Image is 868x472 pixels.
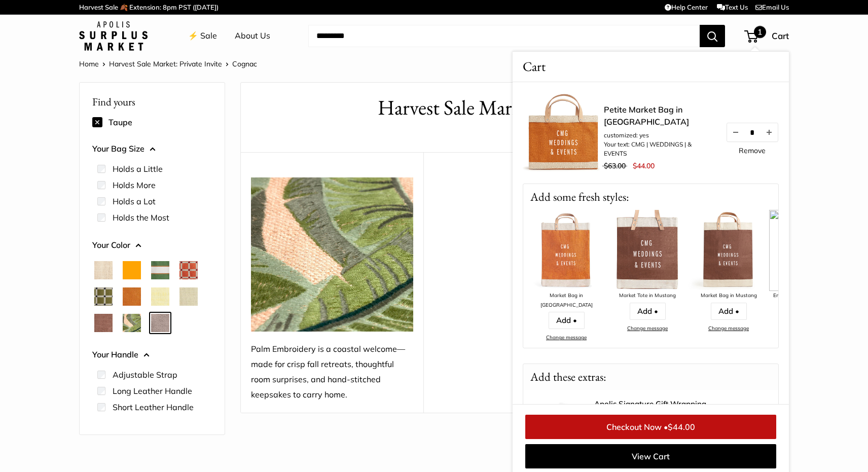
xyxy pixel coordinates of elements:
[251,177,413,332] img: Palm Embroidery is a coastal welcome—made for crisp fall retreats, thoughtful room surprises, and...
[700,25,725,47] button: Search
[151,287,169,306] button: Daisy
[113,179,156,191] label: Holds More
[633,161,655,170] span: $44.00
[594,400,768,408] a: Apolis Signature Gift Wrapping
[546,334,587,341] a: Change message
[739,147,766,154] a: Remove
[604,140,715,158] li: Your text: CMG | WEDDINGS | & EVENTS
[179,287,198,306] button: Mint Sorbet
[594,400,768,438] div: Add a beautiful cloth bag for gifting.
[92,114,212,130] div: Taupe
[604,103,715,128] a: Petite Market Bag in [GEOGRAPHIC_DATA]
[745,28,789,44] a: 1 Cart
[92,347,212,362] button: Your Handle
[188,28,217,44] a: ⚡️ Sale
[113,369,177,381] label: Adjustable Strap
[755,3,789,11] a: Email Us
[92,141,212,157] button: Your Bag Size
[123,261,141,279] button: Orange
[604,161,626,170] span: $63.00
[94,314,113,332] button: Mustang
[151,314,169,332] button: Taupe
[604,131,715,140] li: customized: yes
[665,3,708,11] a: Help Center
[232,59,257,68] span: Cognac
[607,291,688,301] div: Market Tote in Mustang
[627,325,668,332] a: Change message
[526,291,607,310] div: Market Bag in [GEOGRAPHIC_DATA]
[708,325,749,332] a: Change message
[523,184,778,210] p: Add some fresh styles:
[717,3,748,11] a: Text Us
[772,30,789,41] span: Cart
[151,261,169,279] button: Court Green
[113,401,194,413] label: Short Leather Handle
[769,291,850,310] div: Embroidered Palm Leaf Market Tote
[79,59,99,68] a: Home
[94,261,113,279] button: Natural
[235,28,270,44] a: About Us
[123,314,141,332] button: Palm Leaf
[668,422,695,432] span: $44.00
[744,128,761,136] input: Quantity
[113,195,156,207] label: Holds a Lot
[727,123,744,141] button: Decrease quantity by 1
[549,312,585,329] a: Add •
[754,26,766,38] span: 1
[113,163,163,175] label: Holds a Little
[113,211,169,224] label: Holds the Most
[523,364,613,390] p: Add these extras:
[113,385,192,397] label: Long Leather Handle
[79,57,257,70] nav: Breadcrumb
[761,123,778,141] button: Increase quantity by 1
[109,59,222,68] a: Harvest Sale Market: Private Invite
[256,93,773,123] h1: Harvest Sale Market: Private Invite
[525,415,776,439] a: Checkout Now •$44.00
[92,238,212,253] button: Your Color
[525,444,776,468] a: View Cart
[123,287,141,306] button: Cognac
[533,400,589,456] img: Apolis Signature Gift Wrapping
[308,25,700,47] input: Search...
[688,291,769,301] div: Market Bag in Mustang
[630,303,666,320] a: Add •
[92,92,212,112] p: Find yours
[94,287,113,306] button: Chenille Window Sage
[179,261,198,279] button: Chenille Window Brick
[523,57,546,77] span: Cart
[711,303,747,320] a: Add •
[79,21,148,51] img: Apolis: Surplus Market
[251,342,413,403] div: Palm Embroidery is a coastal welcome—made for crisp fall retreats, thoughtful room surprises, and...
